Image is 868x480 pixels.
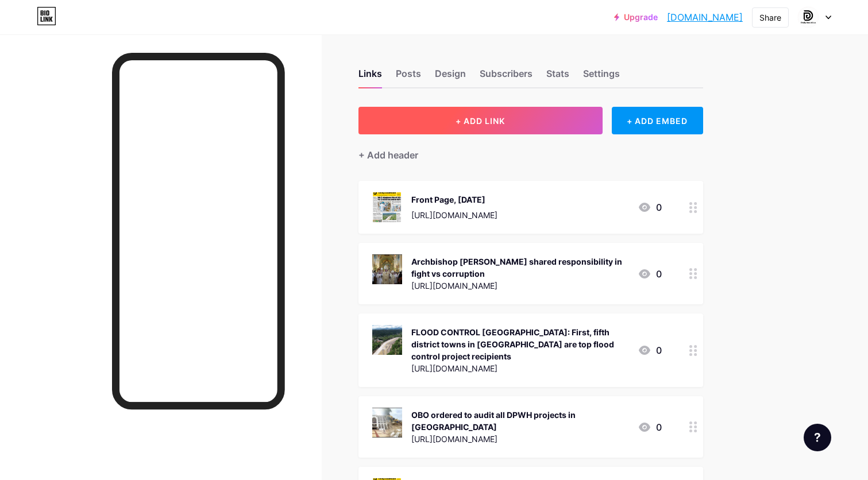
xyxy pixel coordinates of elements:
[411,280,628,292] div: [URL][DOMAIN_NAME]
[612,107,703,134] div: + ADD EMBED
[797,6,819,28] img: dailyguardianph
[372,408,402,438] img: OBO ordered to audit all DPWH projects in Iloilo City
[411,409,628,433] div: OBO ordered to audit all DPWH projects in [GEOGRAPHIC_DATA]
[358,67,382,87] div: Links
[396,67,421,87] div: Posts
[456,116,505,126] span: + ADD LINK
[411,209,497,221] div: [URL][DOMAIN_NAME]
[358,148,418,162] div: + Add header
[435,67,466,87] div: Design
[411,326,628,362] div: FLOOD CONTROL [GEOGRAPHIC_DATA]: First, fifth district towns in [GEOGRAPHIC_DATA] are top flood c...
[638,200,662,214] div: 0
[667,10,743,24] a: [DOMAIN_NAME]
[372,254,402,284] img: Archbishop urges shared responsibility in fight vs corruption
[638,343,662,357] div: 0
[411,433,628,445] div: [URL][DOMAIN_NAME]
[411,256,628,280] div: Archbishop [PERSON_NAME] shared responsibility in fight vs corruption
[372,192,402,222] img: Front Page, 15 Sept 2025
[480,67,533,87] div: Subscribers
[638,420,662,434] div: 0
[411,193,497,206] div: Front Page, [DATE]
[614,13,658,22] a: Upgrade
[372,325,402,355] img: FLOOD CONTROL BONANZA: First, fifth district towns in Iloilo are top flood control project recipi...
[638,267,662,281] div: 0
[411,362,628,374] div: [URL][DOMAIN_NAME]
[583,67,620,87] div: Settings
[358,107,603,134] button: + ADD LINK
[546,67,569,87] div: Stats
[759,11,781,24] div: Share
